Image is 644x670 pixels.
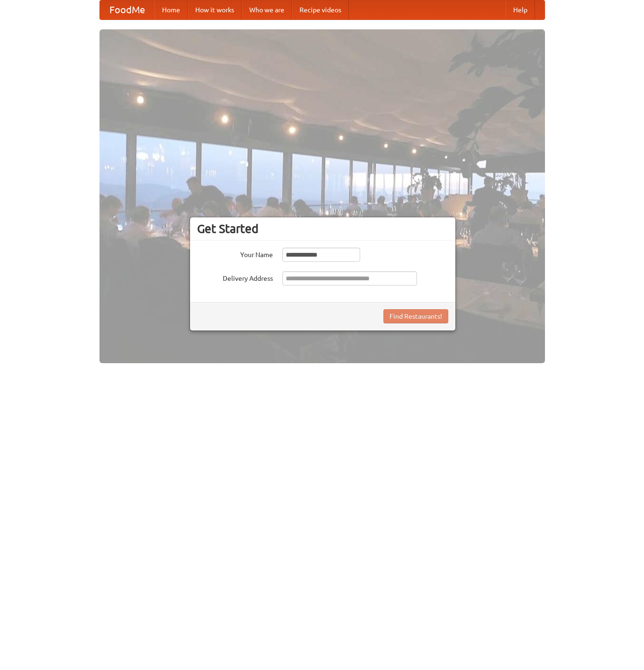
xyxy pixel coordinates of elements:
[383,309,448,323] button: Find Restaurants!
[100,0,154,19] a: FoodMe
[188,0,242,19] a: How it works
[154,0,188,19] a: Home
[506,0,535,19] a: Help
[197,271,273,283] label: Delivery Address
[292,0,349,19] a: Recipe videos
[197,248,273,259] label: Your Name
[197,222,448,236] h3: Get Started
[242,0,292,19] a: Who we are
